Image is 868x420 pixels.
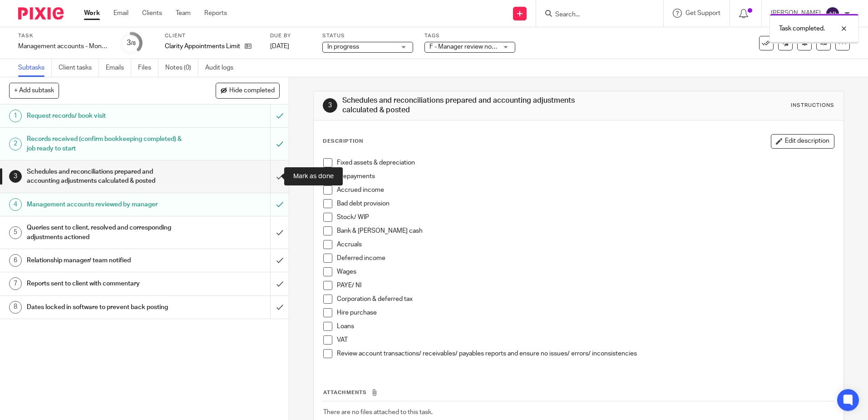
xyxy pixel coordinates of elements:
p: Corporation & deferred tax [337,295,833,304]
p: Fixed assets & depreciation [337,158,833,167]
div: 7 [9,277,22,290]
label: Tags [424,32,515,40]
h1: Schedules and reconciliations prepared and accounting adjustments calculated & posted [342,96,598,115]
p: Review account transactions/ receivables/ payables reports and ensure no issues/ errors/ inconsis... [337,349,833,358]
p: Task completed. [779,24,825,33]
p: Hire purchase [337,308,833,317]
p: Wages [337,267,833,276]
p: Prepayments [337,172,833,181]
div: 3 [127,38,136,48]
p: VAT [337,335,833,345]
a: Team [176,9,191,18]
img: Pixie [18,7,64,20]
button: Hide completed [216,83,280,98]
a: Emails [106,59,131,77]
div: 4 [9,198,22,211]
p: Accruals [337,240,833,249]
p: Description [323,138,363,145]
a: Reports [204,9,227,18]
p: Stock/ WIP [337,213,833,222]
div: Instructions [791,102,834,109]
label: Client [165,32,259,40]
span: In progress [327,44,359,50]
label: Status [322,32,413,40]
span: [DATE] [270,43,289,50]
span: Attachments [323,390,367,395]
h1: Request records/ book visit [27,109,183,123]
h1: Queries sent to client, resolved and corresponding adjustments actioned [27,221,183,244]
label: Task [18,32,109,40]
div: 8 [9,301,22,314]
h1: Schedules and reconciliations prepared and accounting adjustments calculated & posted [27,165,183,188]
button: + Add subtask [9,83,59,98]
div: 3 [323,98,337,113]
a: Work [84,9,100,18]
a: Client tasks [59,59,99,77]
a: Email [113,9,128,18]
p: Deferred income [337,254,833,263]
p: Bank & [PERSON_NAME] cash [337,226,833,235]
div: Management accounts - Monthly [18,42,109,51]
a: Files [138,59,158,77]
div: 2 [9,138,22,150]
a: Audit logs [205,59,240,77]
div: 1 [9,110,22,122]
a: Subtasks [18,59,52,77]
p: Bad debt provision [337,199,833,208]
div: 3 [9,170,22,183]
a: Notes (0) [165,59,198,77]
div: 5 [9,226,22,239]
h1: Management accounts reviewed by manager [27,198,183,211]
span: F - Manager review notes to be actioned [429,44,543,50]
label: Due by [270,32,311,40]
div: 6 [9,254,22,267]
p: Loans [337,322,833,331]
small: /8 [131,41,136,46]
p: Accrued income [337,185,833,195]
h1: Dates locked in software to prevent back posting [27,300,183,314]
p: Clarity Appointments Limited [165,42,240,51]
img: svg%3E [825,6,840,21]
button: Edit description [771,134,834,149]
h1: Relationship manager/ team notified [27,254,183,267]
a: Clients [142,9,162,18]
p: PAYE/ NI [337,281,833,290]
h1: Records received (confirm bookkeeping completed) & job ready to start [27,132,183,155]
span: There are no files attached to this task. [323,409,433,415]
span: Hide completed [229,87,275,95]
h1: Reports sent to client with commentary [27,277,183,290]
